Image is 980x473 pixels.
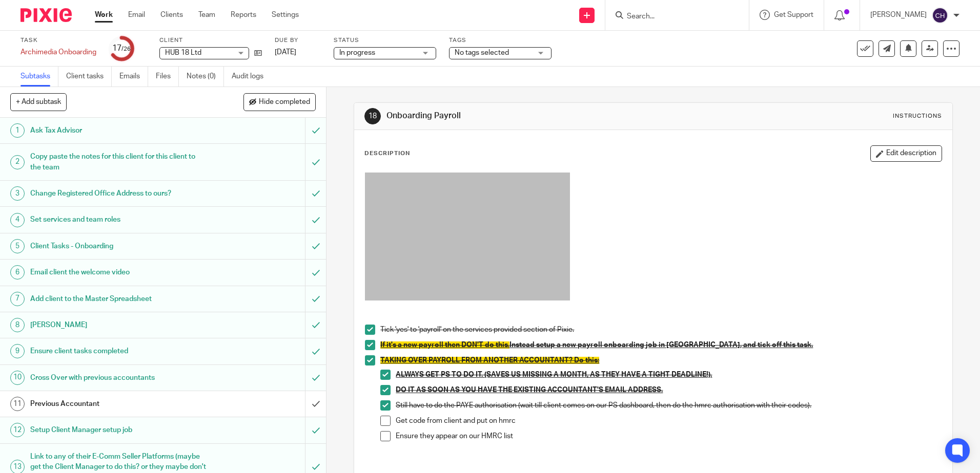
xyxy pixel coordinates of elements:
span: HUB 18 Ltd [165,49,201,56]
a: Work [95,10,113,20]
label: Client [159,36,262,45]
p: [PERSON_NAME] [870,10,927,20]
u: DO IT AS SOON AS YOU HAVE THE EXISTING ACCOUNTANT'S EMAIL ADDRESS. [396,386,663,394]
h1: [PERSON_NAME] [30,317,207,333]
small: /26 [121,46,131,52]
button: Edit description [870,145,942,162]
label: Tags [449,36,552,45]
a: Files [156,67,179,87]
input: Search [626,12,718,21]
p: Get code from client and put on hmrc [396,416,941,426]
label: Task [21,36,96,45]
img: svg%3E [932,7,948,24]
div: Instructions [893,112,942,120]
a: Reports [231,10,256,20]
div: 17 [112,42,131,54]
h1: Add client to the Master Spreadsheet [30,291,207,307]
div: 18 [364,108,381,124]
div: 4 [10,213,25,227]
div: 6 [10,265,25,279]
div: 11 [10,397,25,411]
h1: Setup Client Manager setup job [30,422,207,438]
div: 9 [10,344,25,358]
h1: Previous Accountant [30,396,207,412]
a: Settings [272,10,299,20]
u: Instead setup a new payroll onboarding job in [GEOGRAPHIC_DATA], and tick off this task. [380,341,813,349]
a: Audit logs [232,67,271,87]
div: Archimedia Onboarding [21,47,96,57]
label: Due by [275,36,321,45]
span: In progress [339,49,375,56]
a: Client tasks [66,67,112,87]
button: + Add subtask [10,93,67,111]
p: Tick 'yes' to 'payroll' on the services provided section of Pixie. [380,325,941,335]
div: 1 [10,123,25,138]
h1: Email client the welcome video [30,265,207,280]
h1: Cross Over with previous accountants [30,370,207,385]
h1: Client Tasks - Onboarding [30,239,207,254]
span: TAKING OVER PAYROLL FROM ANOTHER ACCOUNTANT? Do this: [380,357,599,364]
div: 7 [10,292,25,306]
div: 3 [10,186,25,201]
span: [DATE] [275,49,296,56]
a: Notes (0) [187,67,224,87]
button: Hide completed [243,93,316,111]
span: Hide completed [259,98,310,106]
p: Description [364,149,410,158]
h1: Set services and team roles [30,212,207,227]
img: Pixie [21,8,72,22]
label: Status [334,36,436,45]
u: ALWAYS GET PS TO DO IT. (SAVES US MISSING A MONTH, AS THEY HAVE A TIGHT DEADLINE!). [396,371,712,378]
a: Subtasks [21,67,58,87]
h1: Onboarding Payroll [386,111,675,121]
span: No tags selected [455,49,509,56]
p: Still have to do the PAYE authorisation (wait till client comes on our PS dashboard, then do the ... [396,400,941,411]
p: Ensure they appear on our HMRC list [396,431,941,441]
div: 8 [10,318,25,332]
div: 5 [10,239,25,253]
a: Emails [119,67,148,87]
div: 2 [10,155,25,169]
div: 10 [10,371,25,385]
h1: Change Registered Office Address to ours? [30,186,207,201]
div: 12 [10,423,25,437]
span: If it's a new payroll then DON'T do this. [380,341,509,349]
span: Get Support [774,11,813,18]
h1: Ask Tax Advisor [30,123,207,138]
h1: Ensure client tasks completed [30,343,207,359]
a: Email [128,10,145,20]
h1: Copy paste the notes for this client for this client to the team [30,149,207,175]
a: Team [198,10,215,20]
a: Clients [160,10,183,20]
